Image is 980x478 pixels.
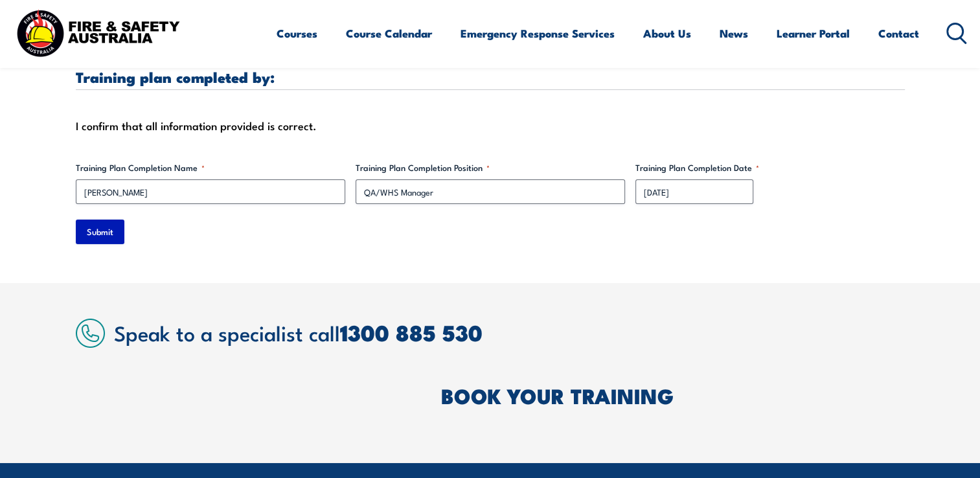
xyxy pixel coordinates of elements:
a: Emergency Response Services [461,16,615,51]
a: News [720,16,748,51]
label: Training Plan Completion Name [76,161,345,174]
input: Submit [76,220,124,244]
h2: BOOK YOUR TRAINING [441,386,905,404]
a: 1300 885 530 [340,315,483,349]
a: Course Calendar [346,16,432,51]
label: Training Plan Completion Date [635,161,905,174]
div: I confirm that all information provided is correct. [76,116,905,135]
a: Courses [277,16,317,51]
h2: Speak to a specialist call [114,321,905,344]
label: Training Plan Completion Position [356,161,625,174]
input: dd/mm/yyyy [635,179,753,204]
h3: Training plan completed by: [76,69,905,84]
a: Contact [878,16,919,51]
a: About Us [643,16,691,51]
a: Learner Portal [777,16,850,51]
